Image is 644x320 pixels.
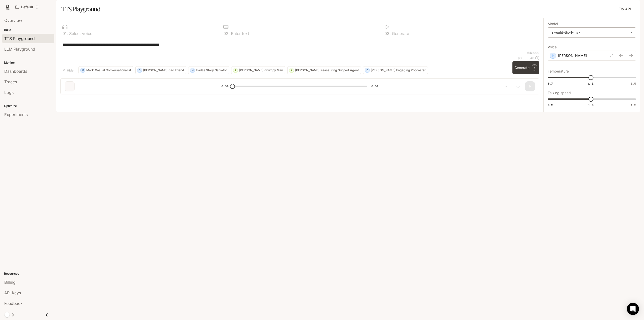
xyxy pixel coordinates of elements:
[190,66,195,74] div: H
[233,66,238,74] div: T
[295,69,319,72] p: [PERSON_NAME]
[365,66,370,74] div: D
[264,69,283,72] p: Grumpy Man
[548,103,553,107] span: 0.5
[68,31,92,35] p: Select voice
[143,69,168,72] p: [PERSON_NAME]
[548,69,569,73] p: Temperature
[196,69,205,72] p: Hades
[80,66,85,74] div: M
[371,69,395,72] p: [PERSON_NAME]
[61,4,100,14] h1: TTS Playground
[396,69,426,72] p: Engaging Podcaster
[548,22,558,26] p: Model
[21,5,33,9] p: Default
[588,103,593,107] span: 1.0
[384,31,391,35] p: 0 3 .
[135,66,186,74] button: O[PERSON_NAME]Sad Friend
[62,31,68,35] p: 0 1 .
[137,66,142,74] div: O
[548,45,557,49] p: Voice
[13,2,41,12] button: Open workspace menu
[223,31,230,35] p: 0 2 .
[231,66,285,74] button: T[PERSON_NAME]Grumpy Man
[532,63,537,72] p: ⏎
[86,69,94,72] p: Mark
[551,30,628,35] div: inworld-tts-1-max
[631,81,636,86] span: 1.5
[230,31,249,35] p: Enter text
[532,63,537,69] p: CTRL +
[391,31,409,35] p: Generate
[95,69,131,72] p: Casual Conversationalist
[289,66,294,74] div: A
[627,303,639,315] div: Open Intercom Messenger
[188,66,229,74] button: HHadesStory Narrator
[287,66,361,74] button: A[PERSON_NAME]Reassuring Support Agent
[631,103,636,107] span: 1.5
[363,66,428,74] button: D[PERSON_NAME]Engaging Podcaster
[617,4,633,14] a: Try API
[239,69,263,72] p: [PERSON_NAME]
[558,53,587,58] p: [PERSON_NAME]
[320,69,359,72] p: Reassuring Support Agent
[548,91,571,95] p: Talking speed
[169,69,184,72] p: Sad Friend
[60,66,76,74] button: Hide
[78,66,133,74] button: MMarkCasual Conversationalist
[518,56,534,60] p: $ 0.000640
[206,69,227,72] p: Story Narrator
[548,81,553,86] span: 0.7
[588,81,593,86] span: 1.1
[548,28,636,37] div: inworld-tts-1-max
[527,51,539,55] p: 64 / 1000
[512,61,539,74] button: GenerateCTRL +⏎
